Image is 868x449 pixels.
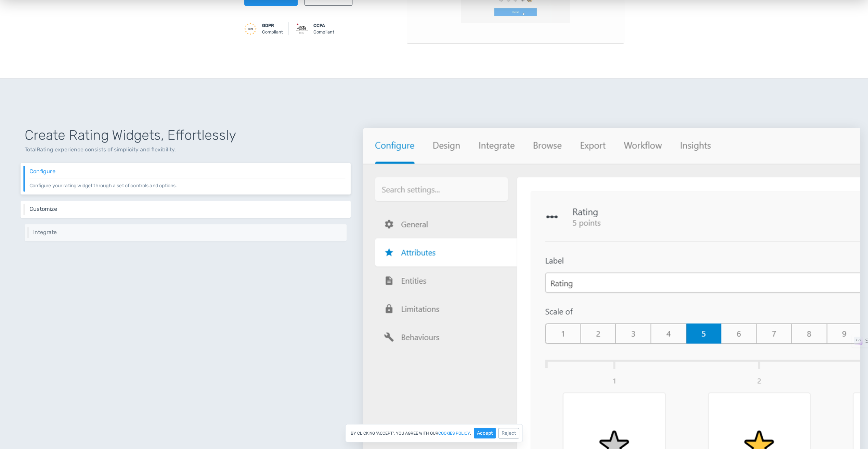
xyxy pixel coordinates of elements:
small: Compliant [313,22,334,35]
img: CCPA [296,23,308,35]
h1: Create Rating Widgets, Effortlessly [25,128,347,143]
button: Reject [498,428,519,438]
strong: GDPR [262,23,274,28]
strong: CCPA [313,23,325,28]
button: Accept [474,428,496,438]
h6: Configure [29,168,346,174]
h6: Customize [29,206,346,212]
p: Configure your rating widget through a set of controls and options. [29,178,346,189]
img: GDPR [244,23,257,35]
h6: Integrate [33,229,341,235]
small: Compliant [262,22,283,35]
p: TotalRating experience consists of simplicity and flexibility. [25,146,347,154]
a: cookies policy [438,431,470,435]
div: By clicking "Accept", you agree with our . [345,424,523,442]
